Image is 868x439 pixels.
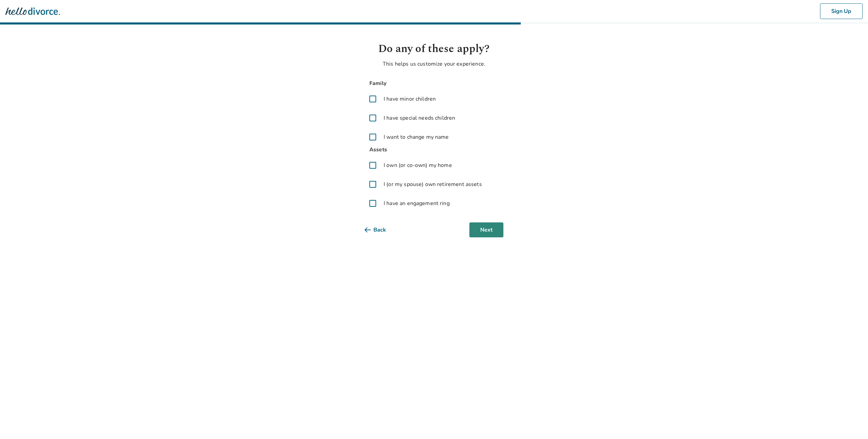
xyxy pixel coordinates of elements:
button: Back [365,222,397,237]
p: This helps us customize your experience. [365,60,503,68]
span: I have special needs children [384,114,455,122]
span: I (or my spouse) own retirement assets [384,180,482,188]
img: Hello Divorce Logo [5,4,60,18]
span: I have an engagement ring [384,199,450,207]
span: I want to change my name [384,133,449,141]
span: Assets [365,145,503,154]
span: I own (or co-own) my home [384,161,452,169]
button: Next [469,222,503,237]
span: I have minor children [384,95,436,103]
h1: Do any of these apply? [365,41,503,57]
iframe: Chat Widget [834,406,868,439]
button: Sign Up [820,3,863,19]
span: Family [365,79,503,88]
